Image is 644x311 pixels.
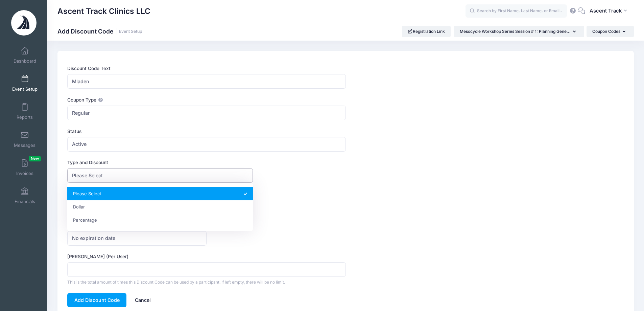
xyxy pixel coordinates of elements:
[67,187,253,200] li: Please Select
[67,214,253,227] li: Percentage
[67,231,207,246] span: No expiration date
[11,10,37,36] img: Ascent Track Clinics LLC
[16,171,33,176] span: Invoices
[29,156,41,161] span: New
[9,43,41,67] a: Dashboard
[67,74,345,89] input: SUMMER2025
[57,28,142,35] h1: Add Discount Code
[67,279,345,285] div: This is the total amount of times this Discount Code can be used by a participant. If left empty,...
[67,253,345,260] label: [PERSON_NAME] (Per User)
[128,293,158,308] a: Cancel
[590,7,622,15] span: Ascent Track
[67,159,345,166] label: Type and Discount
[67,96,345,103] label: Coupon Type
[67,293,126,308] button: Add Discount Code
[12,86,38,92] span: Event Setup
[17,114,33,120] span: Reports
[14,58,36,64] span: Dashboard
[72,235,115,242] span: No expiration date
[9,99,41,123] a: Reports
[67,200,253,214] li: Dollar
[460,29,571,34] span: Mesocycle Workshop Series Session # 1: Planning Gene...
[67,168,253,183] span: Please Select
[57,3,150,19] h1: Ascent Track Clinics LLC
[67,106,345,120] span: Regular
[587,26,634,37] button: Coupon Codes
[585,3,634,19] button: Ascent Track
[15,199,35,204] span: Financials
[119,29,142,34] a: Event Setup
[466,4,567,18] input: Search by First Name, Last Name, or Email...
[402,26,451,37] a: Registration Link
[72,172,103,179] span: Please Select
[454,26,584,37] button: Mesocycle Workshop Series Session # 1: Planning Gene...
[72,140,87,148] span: Active
[72,109,90,116] span: Regular
[9,184,41,207] a: Financials
[14,142,35,148] span: Messages
[67,137,345,152] span: Active
[67,128,345,135] label: Status
[9,128,41,151] a: Messages
[9,71,41,95] a: Event Setup
[9,156,41,179] a: InvoicesNew
[67,65,345,72] label: Discount Code Text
